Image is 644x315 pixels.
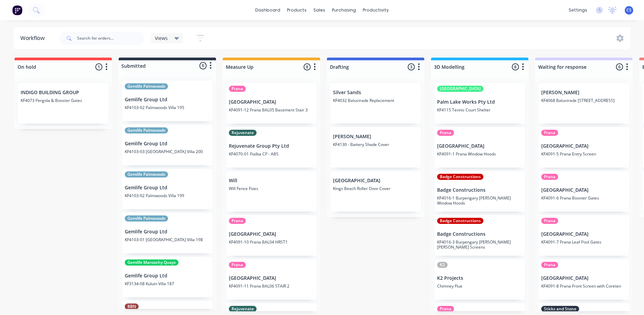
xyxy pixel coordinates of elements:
[125,303,139,310] div: BBN
[125,97,210,103] p: Gemlife Group Ltd
[229,306,257,312] div: Rejuvenate
[437,130,454,136] div: Prana
[329,5,359,15] div: purchasing
[541,151,626,156] p: KF4091-5 Prana Entry Screen
[229,186,314,191] p: Will Fence Fixes
[226,215,317,256] div: Prana[GEOGRAPHIC_DATA]KF4091-10 Prana BAL04 HRST1
[229,130,257,136] div: Rejuvenate
[539,171,629,212] div: Prana[GEOGRAPHIC_DATA]KF4091-6 Prana Booster Gates
[333,134,418,140] p: [PERSON_NAME]
[125,149,210,154] p: KF4103-03 [GEOGRAPHIC_DATA] Villa 200
[434,127,525,168] div: Prana[GEOGRAPHIC_DATA]KF4091-1 Prana Window Hoods
[437,151,522,156] p: KF4091-1 Prana Window Hoods
[626,7,631,13] span: CS
[333,90,418,96] p: Silver Sands
[125,237,210,242] p: KF4103-01 [GEOGRAPHIC_DATA] Villa 198
[20,34,48,42] div: Workflow
[21,90,106,96] p: INDIGO BUILDING GROUP
[125,273,210,279] p: Gemlife Group Ltd
[125,259,178,266] div: Gemlife Maroochy Quays
[229,107,314,112] p: KF4091-12 Prana BAL05 Basement Stair 3
[541,283,626,289] p: KF4091-8 Prana Front Screen with Coreten
[437,231,522,237] p: Badge Constructions
[122,257,213,297] div: Gemlife Maroochy QuaysGemlife Group LtdKF3134-08 Kuluin Villa 187
[155,35,168,42] span: Views
[437,239,522,250] p: KF4016-3 Burpengary [PERSON_NAME] [PERSON_NAME] Screens
[125,127,168,133] div: Gemlife Palmwoods
[434,259,525,300] div: K2K2 ProjectsChimney Flue
[437,275,522,281] p: K2 Projects
[541,306,579,312] div: Sticks and Stone
[541,143,626,149] p: [GEOGRAPHIC_DATA]
[229,262,246,268] div: Prana
[125,185,210,191] p: Gemlife Group Ltd
[333,142,418,147] p: KF4130 - Battery Shade Cover
[539,259,629,300] div: Prana[GEOGRAPHIC_DATA]KF4091-8 Prana Front Screen with Coreten
[437,283,522,289] p: Chimney Flue
[541,262,558,268] div: Prana
[333,186,418,191] p: Kings Beach Roller Door Cover
[125,215,168,222] div: Gemlife Palmwoods
[437,143,522,149] p: [GEOGRAPHIC_DATA]
[125,141,210,147] p: Gemlife Group Ltd
[437,306,454,312] div: Prana
[125,281,210,286] p: KF3134-08 Kuluin Villa 187
[125,105,210,110] p: KF4103-02 Palmwoods Villa 195
[437,86,483,92] div: [GEOGRAPHIC_DATA]
[539,215,629,256] div: Prana[GEOGRAPHIC_DATA]KF4091-7 Prana Leaf Pool Gates
[229,86,246,92] div: Prana
[359,5,392,15] div: productivity
[284,5,310,15] div: products
[229,218,246,224] div: Prana
[333,178,418,184] p: [GEOGRAPHIC_DATA]
[226,259,317,300] div: Prana[GEOGRAPHIC_DATA]KF4091-11 Prana BAL06 STAIR 2
[229,151,314,156] p: KF4070-01 Pialba CP - ABS
[229,178,314,184] p: Will
[539,127,629,168] div: Prana[GEOGRAPHIC_DATA]KF4091-5 Prana Entry Screen
[122,213,213,253] div: Gemlife PalmwoodsGemlife Group LtdKF4103-01 [GEOGRAPHIC_DATA] Villa 198
[437,107,522,112] p: KF4115 Tennis Court Shelter
[330,127,421,168] div: [PERSON_NAME]KF4130 - Battery Shade Cover
[122,125,213,165] div: Gemlife PalmwoodsGemlife Group LtdKF4103-03 [GEOGRAPHIC_DATA] Villa 200
[434,83,525,124] div: [GEOGRAPHIC_DATA]Palm Lake Works Pty LtdKF4115 Tennis Court Shelter
[541,239,626,245] p: KF4091-7 Prana Leaf Pool Gates
[226,171,317,212] div: WillWill Fence Fixes
[252,5,284,15] a: dashboard
[125,83,168,89] div: Gemlife Palmwoods
[541,275,626,281] p: [GEOGRAPHIC_DATA]
[125,193,210,198] p: KF4103-02 Palmwoods Villa 199
[437,99,522,105] p: Palm Lake Works Pty Ltd
[437,195,522,206] p: KF4016-1 Burpengary [PERSON_NAME] Window Hoods
[229,143,314,149] p: Rejuvenate Group Pty Ltd
[434,171,525,212] div: Badge ConstructionsBadge ConstructionsKF4016-1 Burpengary [PERSON_NAME] Window Hoods
[125,229,210,235] p: Gemlife Group Ltd
[229,239,314,245] p: KF4091-10 Prana BAL04 HRST1
[310,5,329,15] div: sales
[541,130,558,136] div: Prana
[541,98,626,103] p: KF4068 Balustrade [STREET_ADDRESS]
[541,90,626,96] p: [PERSON_NAME]
[541,187,626,193] p: [GEOGRAPHIC_DATA]
[226,83,317,124] div: Prana[GEOGRAPHIC_DATA]KF4091-12 Prana BAL05 Basement Stair 3
[437,174,483,180] div: Badge Constructions
[229,283,314,289] p: KF4091-11 Prana BAL06 STAIR 2
[541,231,626,237] p: [GEOGRAPHIC_DATA]
[330,83,421,124] div: Silver SandsKF4032 Balustrade Replacement
[437,218,483,224] div: Badge Constructions
[333,98,418,103] p: KF4032 Balustrade Replacement
[229,275,314,281] p: [GEOGRAPHIC_DATA]
[565,5,591,15] div: settings
[12,5,22,15] img: Factory
[330,171,421,212] div: [GEOGRAPHIC_DATA]Kings Beach Roller Door Cover
[122,169,213,209] div: Gemlife PalmwoodsGemlife Group LtdKF4103-02 Palmwoods Villa 199
[229,99,314,105] p: [GEOGRAPHIC_DATA]
[541,195,626,201] p: KF4091-6 Prana Booster Gates
[77,31,144,45] input: Search for orders...
[434,215,525,256] div: Badge ConstructionsBadge ConstructionsKF4016-3 Burpengary [PERSON_NAME] [PERSON_NAME] Screens
[226,127,317,168] div: RejuvenateRejuvenate Group Pty LtdKF4070-01 Pialba CP - ABS
[21,98,106,103] p: KF4073 Pergola & Booster Gates
[122,81,213,121] div: Gemlife PalmwoodsGemlife Group LtdKF4103-02 Palmwoods Villa 195
[541,174,558,180] div: Prana
[18,83,109,124] div: INDIGO BUILDING GROUPKF4073 Pergola & Booster Gates
[541,218,558,224] div: Prana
